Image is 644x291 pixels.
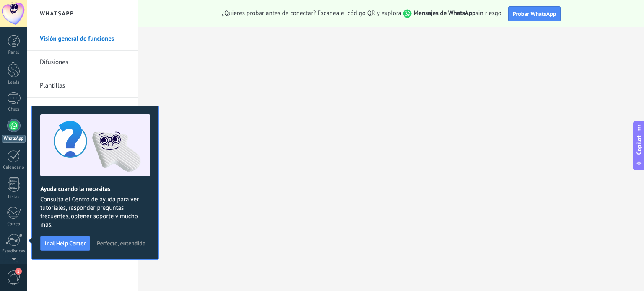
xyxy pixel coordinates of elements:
[40,98,130,121] a: Bots
[93,237,149,250] button: Perfecto, entendido
[40,185,150,193] h2: Ayuda cuando la necesitas
[2,107,26,112] div: Chats
[40,51,130,74] a: Difusiones
[2,135,26,143] div: WhatsApp
[27,27,138,51] li: Visión general de funciones
[413,9,475,17] strong: Mensajes de WhatsApp
[40,196,150,229] span: Consulta el Centro de ayuda para ver tutoriales, responder preguntas frecuentes, obtener soporte ...
[2,165,26,170] div: Calendario
[27,51,138,74] li: Difusiones
[2,249,26,254] div: Estadísticas
[15,268,22,275] span: 1
[2,194,26,200] div: Listas
[45,240,86,246] span: Ir al Help Center
[40,74,130,98] a: Plantillas
[97,240,145,246] span: Perfecto, entendido
[635,135,643,155] span: Copilot
[2,50,26,55] div: Panel
[27,98,138,121] li: Bots
[513,10,556,18] span: Probar WhatsApp
[27,74,138,98] li: Plantillas
[40,236,90,251] button: Ir al Help Center
[508,6,561,21] button: Probar WhatsApp
[2,221,26,227] div: Correo
[2,80,26,85] div: Leads
[40,27,130,51] a: Visión general de funciones
[222,9,501,18] span: ¿Quieres probar antes de conectar? Escanea el código QR y explora sin riesgo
